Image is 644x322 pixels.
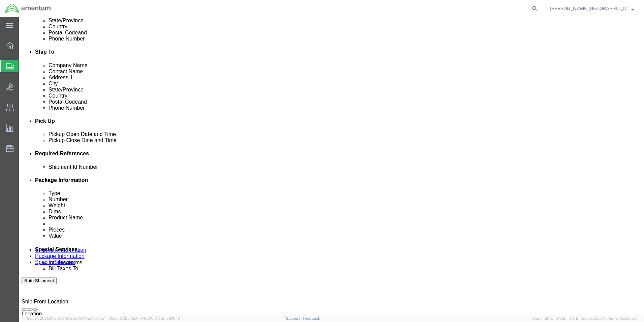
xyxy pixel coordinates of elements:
[79,316,105,320] span: [DATE] 10:04:51
[550,5,626,12] span: ROMAN TRUJILLO
[19,17,644,315] iframe: FS Legacy Container
[27,316,105,320] span: Server: 2025.18.0-daa1fe12ee7
[550,4,635,12] button: [PERSON_NAME][GEOGRAPHIC_DATA]
[154,316,180,320] span: [DATE] 08:10:16
[303,316,320,320] a: Feedback
[5,3,51,14] img: logo
[532,316,636,321] span: Copyright © [DATE]-[DATE] Agistix Inc., All Rights Reserved
[286,316,303,320] a: Support
[108,316,180,320] span: Client: 2025.18.0-7346316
